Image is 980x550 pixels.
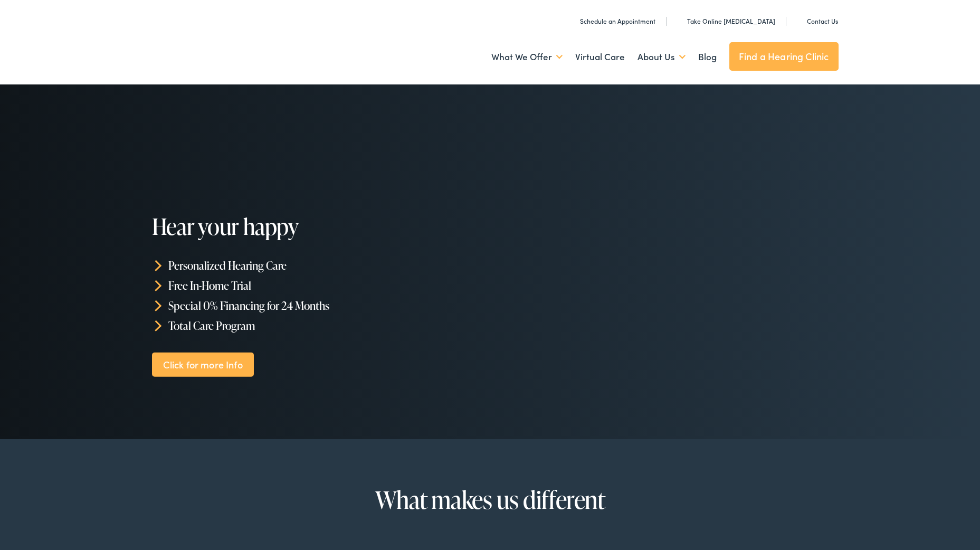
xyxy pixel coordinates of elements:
a: What We Offer [491,37,563,77]
h1: Hear your happy [152,214,473,239]
img: utility icon [675,16,683,26]
a: Take Online [MEDICAL_DATA] [675,16,775,25]
li: Personalized Hearing Care [152,255,495,276]
li: Special 0% Financing for 24 Months [152,296,495,316]
img: utility icon [795,16,803,26]
li: Free In-Home Trial [152,276,495,296]
a: Click for more Info [152,352,254,377]
img: utility icon [568,16,576,26]
a: Virtual Care [575,37,625,77]
a: Schedule an Appointment [568,16,655,25]
a: Blog [698,37,717,77]
a: Find a Hearing Clinic [729,42,839,71]
a: About Us [638,37,686,77]
a: Contact Us [795,16,838,25]
h2: What makes us different [168,487,812,513]
li: Total Care Program [152,315,495,335]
